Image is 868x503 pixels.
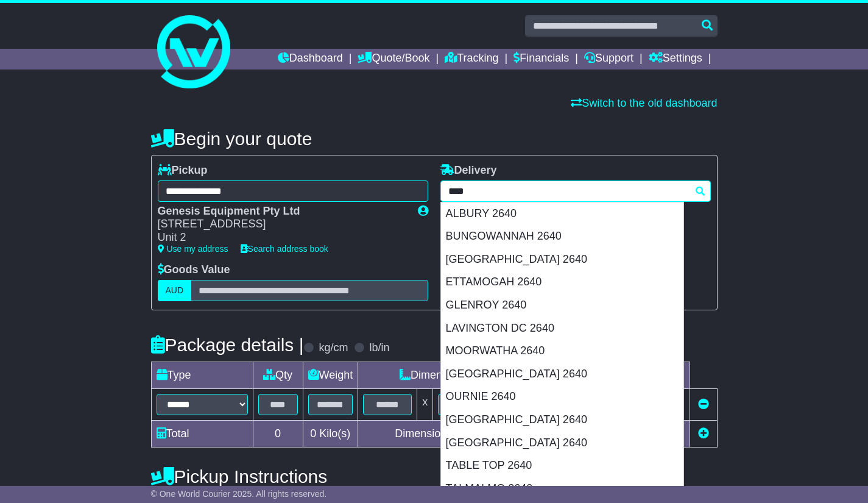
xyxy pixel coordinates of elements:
[441,454,683,477] div: TABLE TOP 2640
[151,335,304,355] h4: Package details |
[158,164,208,177] label: Pickup
[151,129,718,149] h4: Begin your quote
[441,477,683,501] div: TALMALMO 2640
[441,385,683,408] div: OURNIE 2640
[441,340,683,363] div: MOORWATHA 2640
[358,420,567,447] td: Dimensions in Centimetre(s)
[441,225,683,248] div: BUNGOWANNAH 2640
[158,263,230,277] label: Goods Value
[303,362,358,388] td: Weight
[158,231,406,244] div: Unit 2
[445,49,498,70] a: Tracking
[151,466,428,487] h4: Pickup Instructions
[319,341,348,355] label: kg/cm
[441,408,683,432] div: [GEOGRAPHIC_DATA] 2640
[278,49,343,70] a: Dashboard
[253,362,303,388] td: Qty
[441,248,683,271] div: [GEOGRAPHIC_DATA] 2640
[241,244,328,254] a: Search address book
[158,205,406,218] div: Genesis Equipment Pty Ltd
[358,362,567,388] td: Dimensions (L x W x H)
[441,294,683,317] div: GLENROY 2640
[303,420,358,447] td: Kilo(s)
[417,388,433,420] td: x
[253,420,303,447] td: 0
[158,280,192,301] label: AUD
[698,398,709,410] a: Remove this item
[151,362,253,388] td: Type
[440,180,711,202] typeahead: Please provide city
[513,49,569,70] a: Financials
[441,432,683,455] div: [GEOGRAPHIC_DATA] 2640
[158,218,406,231] div: [STREET_ADDRESS]
[158,244,228,254] a: Use my address
[369,341,389,355] label: lb/in
[310,427,316,440] span: 0
[649,49,702,70] a: Settings
[441,363,683,386] div: [GEOGRAPHIC_DATA] 2640
[151,420,253,447] td: Total
[358,49,429,70] a: Quote/Book
[698,427,709,440] a: Add new item
[441,271,683,294] div: ETTAMOGAH 2640
[441,202,683,226] div: ALBURY 2640
[584,49,633,70] a: Support
[440,164,497,177] label: Delivery
[441,317,683,340] div: LAVINGTON DC 2640
[571,97,717,109] a: Switch to the old dashboard
[151,489,327,499] span: © One World Courier 2025. All rights reserved.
